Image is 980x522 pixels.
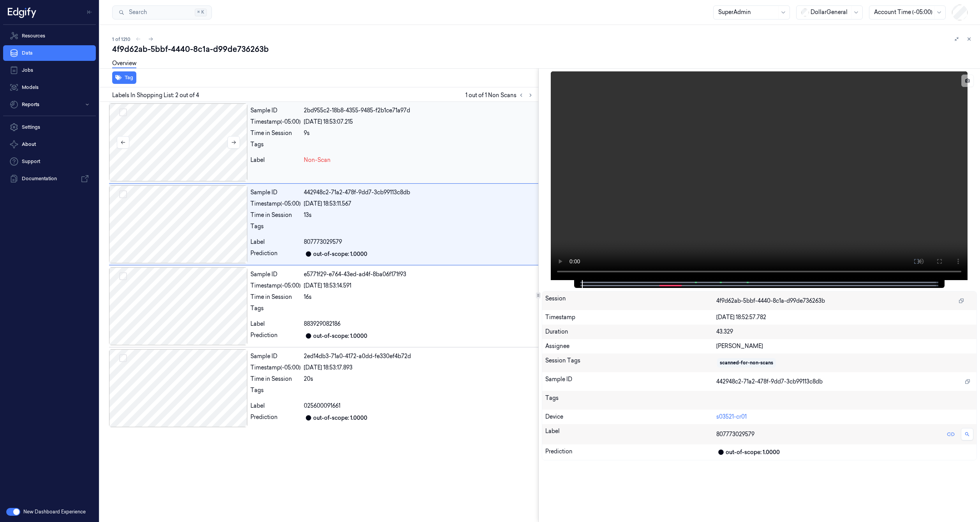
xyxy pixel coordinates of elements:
[304,129,535,137] div: 9s
[304,238,342,246] span: 807773029579
[545,295,717,307] div: Session
[3,45,96,61] a: Data
[119,272,127,280] button: Select row
[250,364,301,372] div: Timestamp (-05:00)
[304,118,535,126] div: [DATE] 18:53:07.215
[545,375,717,388] div: Sample ID
[304,402,340,410] span: 025600091661
[716,297,825,305] span: 4f9d62ab-5bbf-4440-8c1a-d99de736263b
[250,249,301,259] div: Prediction
[250,188,301,197] div: Sample ID
[304,211,535,219] div: 13s
[112,36,130,43] span: 1 of 1210
[716,313,973,321] div: [DATE] 18:52:57.782
[304,270,535,279] div: e5771f29-e764-43ed-ad4f-8ba06f171f93
[304,200,535,208] div: [DATE] 18:53:11.567
[545,413,717,421] div: Device
[112,5,212,20] button: Search⌘K
[716,413,747,420] a: s03521-cr01
[726,448,780,456] div: out-of-scope: 1.0000
[545,357,717,369] div: Session Tags
[119,354,127,362] button: Select row
[112,91,199,99] span: Labels In Shopping List: 2 out of 4
[250,402,301,410] div: Label
[250,352,301,360] div: Sample ID
[112,59,136,68] a: Overview
[313,332,367,340] div: out-of-scope: 1.0000
[716,342,973,350] div: [PERSON_NAME]
[250,140,301,153] div: Tags
[83,6,96,18] button: Toggle Navigation
[119,190,127,198] button: Select row
[250,222,301,235] div: Tags
[3,119,96,135] a: Settings
[119,108,127,116] button: Select row
[545,447,717,457] div: Prediction
[250,331,301,341] div: Prediction
[3,97,96,112] button: Reports
[545,427,717,441] div: Label
[304,375,535,383] div: 20s
[250,107,301,115] div: Sample ID
[304,156,331,164] span: Non-Scan
[716,328,973,336] div: 43.329
[304,320,340,328] span: 883929082186
[545,342,717,350] div: Assignee
[250,200,301,208] div: Timestamp (-05:00)
[720,359,773,366] div: scanned-for-non-scans
[304,188,535,197] div: 442948c2-71a2-478f-9dd7-3cb99113c8db
[716,378,823,386] span: 442948c2-71a2-478f-9dd7-3cb99113c8db
[250,211,301,219] div: Time in Session
[250,238,301,246] div: Label
[545,313,717,321] div: Timestamp
[304,364,535,372] div: [DATE] 18:53:17.893
[545,394,717,407] div: Tags
[250,282,301,290] div: Timestamp (-05:00)
[250,320,301,328] div: Label
[313,250,367,258] div: out-of-scope: 1.0000
[465,91,535,100] span: 1 out of 1 Non Scans
[304,352,535,360] div: 2ed14db3-71a0-4172-a0dd-fe330ef4b72d
[250,375,301,383] div: Time in Session
[304,282,535,290] div: [DATE] 18:53:14.591
[112,71,136,84] button: Tag
[250,129,301,137] div: Time in Session
[304,293,535,301] div: 16s
[304,107,535,115] div: 2bd955c2-18b8-4355-9485-f2b1ce71a97d
[545,328,717,336] div: Duration
[250,118,301,126] div: Timestamp (-05:00)
[250,293,301,301] div: Time in Session
[250,156,301,164] div: Label
[716,430,754,439] span: 807773029579
[3,62,96,78] a: Jobs
[250,413,301,423] div: Prediction
[3,171,96,186] a: Documentation
[3,137,96,152] button: About
[250,304,301,317] div: Tags
[313,414,367,422] div: out-of-scope: 1.0000
[3,80,96,95] a: Models
[250,386,301,399] div: Tags
[112,44,974,55] div: 4f9d62ab-5bbf-4440-8c1a-d99de736263b
[3,154,96,169] a: Support
[250,270,301,279] div: Sample ID
[126,8,147,16] span: Search
[3,28,96,44] a: Resources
